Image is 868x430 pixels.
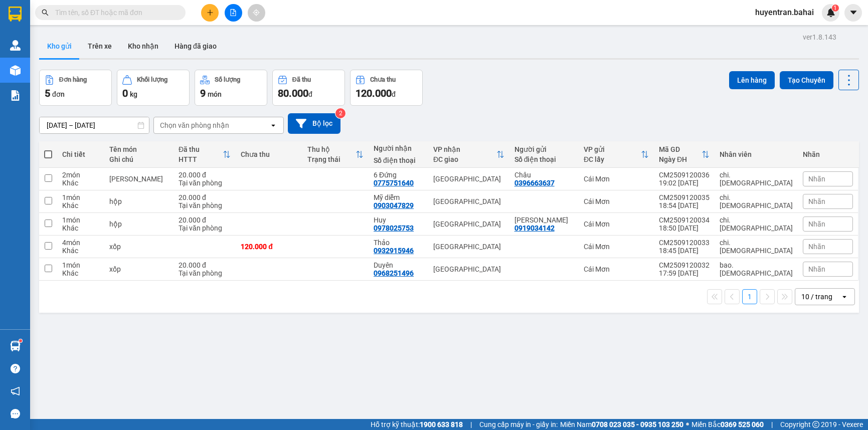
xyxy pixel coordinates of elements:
div: Cái Mơn [584,175,649,183]
div: Khác [62,269,99,277]
div: Đơn hàng [59,76,87,83]
div: xốp [109,243,168,251]
th: Toggle SortBy [428,141,509,168]
div: Chọn văn phòng nhận [160,120,229,130]
div: Khác [62,179,99,187]
button: caret-down [844,4,862,22]
div: Tại văn phòng [179,201,231,209]
div: Cái Mơn [584,220,649,228]
div: CM2509120035 [659,193,710,201]
div: Chi tiết [62,150,99,158]
div: 0396663637 [514,179,555,187]
div: xốp [109,265,168,273]
div: Số điện thoại [374,156,423,164]
span: đ [308,90,312,98]
div: chi.bahai [720,239,793,255]
div: Cái Mơn [584,265,649,273]
img: warehouse-icon [10,40,21,51]
button: Kho gửi [39,34,80,58]
div: CM2509120034 [659,216,710,224]
svg: open [840,293,848,301]
th: Toggle SortBy [654,141,715,168]
div: Nhãn [803,150,853,158]
div: CM2509120032 [659,261,710,269]
button: Đã thu80.000đ [272,70,345,106]
div: [GEOGRAPHIC_DATA] [433,243,504,251]
div: Cái Mơn [584,243,649,251]
div: Khối lượng [137,76,167,83]
div: ver 1.8.143 [803,32,836,43]
div: 1 món [62,216,99,224]
div: Khác [62,201,99,209]
div: 18:54 [DATE] [659,201,710,209]
th: Toggle SortBy [173,141,236,168]
button: plus [201,4,219,22]
div: Mỹ diễm [374,193,423,201]
div: chi.bahai [720,193,793,209]
span: Nhãn [808,175,825,183]
th: Toggle SortBy [302,141,369,168]
div: hộp [109,197,168,205]
span: 0 [122,87,128,99]
div: VP nhận [433,145,496,153]
button: Tạo Chuyến [780,71,833,89]
button: Đơn hàng5đơn [39,70,112,106]
button: Hàng đã giao [166,34,225,58]
div: Duyên [374,261,423,269]
div: Số điện thoại [514,155,574,163]
div: 20.000 đ [179,193,231,201]
div: Nhân viên [720,150,793,158]
span: aim [253,9,260,16]
div: 20.000 đ [179,216,231,224]
div: CM2509120036 [659,171,710,179]
span: huyentran.bahai [747,6,822,19]
div: 0775751640 [374,179,414,187]
div: 18:45 [DATE] [659,247,710,255]
span: Nhãn [808,243,825,251]
span: Nhãn [808,265,825,273]
th: Toggle SortBy [579,141,654,168]
span: question-circle [11,364,20,373]
div: Ngày ĐH [659,155,702,163]
span: 9 [200,87,206,99]
button: aim [248,4,265,22]
div: Khác [62,247,99,255]
button: 1 [742,289,757,304]
img: warehouse-icon [10,341,21,351]
sup: 1 [832,5,839,12]
div: [GEOGRAPHIC_DATA] [433,220,504,228]
sup: 2 [335,108,345,118]
div: Đã thu [179,145,223,153]
span: Hỗ trợ kỹ thuật: [371,419,463,430]
div: 1 món [62,261,99,269]
div: [GEOGRAPHIC_DATA] [433,175,504,183]
div: chi.bahai [720,216,793,232]
div: 10 / trang [801,292,832,302]
img: solution-icon [10,90,21,101]
span: đơn [52,90,65,98]
div: Tại văn phòng [179,179,231,187]
div: Huy [374,216,423,224]
div: [GEOGRAPHIC_DATA] [433,265,504,273]
div: 19:02 [DATE] [659,179,710,187]
div: Cái Mơn [584,197,649,205]
span: notification [11,386,20,396]
div: Tại văn phòng [179,224,231,232]
div: VP gửi [584,145,641,153]
span: 5 [45,87,50,99]
div: 0978025753 [374,224,414,232]
span: Nhãn [808,220,825,228]
span: Nhãn [808,197,825,205]
img: warehouse-icon [10,65,21,76]
span: copyright [812,421,819,428]
button: Bộ lọc [288,113,340,134]
button: file-add [225,4,242,22]
button: Kho nhận [120,34,166,58]
div: 6 Đứng [374,171,423,179]
div: thùng không [109,175,168,183]
span: | [771,419,773,430]
img: logo-vxr [9,7,22,22]
span: ⚪️ [686,422,689,426]
div: 4 món [62,239,99,247]
span: Miền Bắc [691,419,764,430]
